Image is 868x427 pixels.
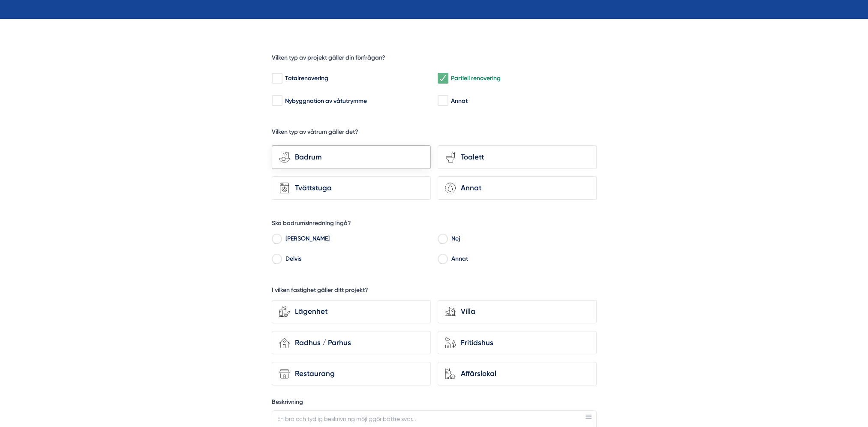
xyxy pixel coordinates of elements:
[272,286,368,297] h5: I vilken fastighet gäller ditt projekt?
[272,256,282,264] input: Delvis
[272,398,597,409] label: Beskrivning
[447,253,597,266] label: Annat
[447,233,597,246] label: Nej
[438,96,448,105] input: Annat
[272,219,351,230] h5: Ska badrumsinredning ingå?
[272,74,282,83] input: Totalrenovering
[272,236,282,244] input: Ja
[281,253,431,266] label: Delvis
[438,236,448,244] input: Nej
[438,256,448,264] input: Annat
[438,74,448,83] input: Partiell renovering
[272,96,282,105] input: Nybyggnation av våtutrymme
[272,128,358,138] h5: Vilken typ av våtrum gäller det?
[272,54,385,64] h5: Vilken typ av projekt gäller din förfrågan?
[281,233,431,246] label: [PERSON_NAME]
